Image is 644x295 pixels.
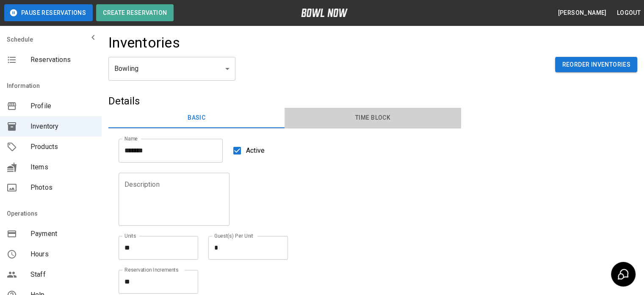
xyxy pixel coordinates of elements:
[108,108,461,128] div: basic tabs example
[30,183,95,193] span: Photos
[30,55,95,65] span: Reservations
[30,249,95,259] span: Hours
[96,4,174,21] button: Create Reservation
[301,8,348,17] img: logo
[30,142,95,152] span: Products
[30,229,95,239] span: Payment
[554,5,610,21] button: [PERSON_NAME]
[614,5,644,21] button: Logout
[30,101,95,111] span: Profile
[285,108,461,128] button: Time Block
[108,57,235,81] div: Bowling
[246,146,265,156] span: Active
[30,270,95,280] span: Staff
[30,121,95,132] span: Inventory
[555,57,637,73] button: Reorder Inventories
[30,162,95,172] span: Items
[108,94,461,108] h5: Details
[108,34,180,52] h4: Inventories
[108,108,285,128] button: Basic
[4,4,93,21] button: Pause Reservations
